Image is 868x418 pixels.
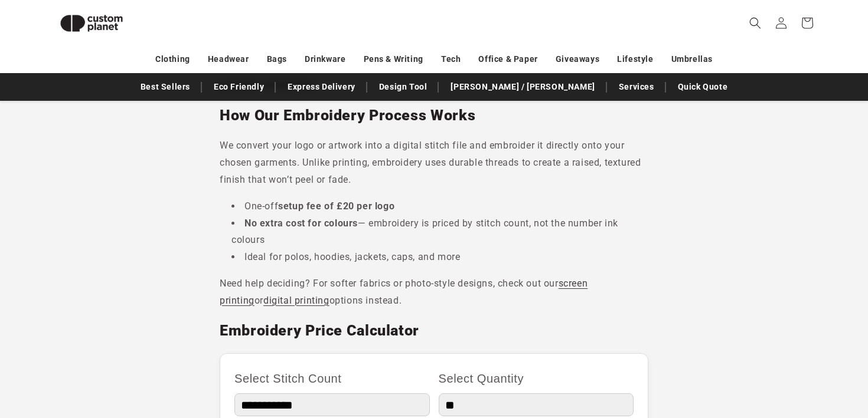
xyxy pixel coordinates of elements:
a: Headwear [208,49,249,70]
strong: No extra cost for colours [244,218,358,229]
a: Clothing [155,49,190,70]
li: One-off [231,198,648,215]
a: Bags [267,49,287,70]
a: Tech [441,49,461,70]
a: Services [613,77,660,97]
strong: setup fee of £20 per logo [278,200,394,212]
a: Drinkware [305,49,345,70]
h2: How Our Embroidery Process Works [220,106,648,125]
h2: Embroidery Price Calculator [220,321,648,340]
a: Pens & Writing [364,49,423,70]
a: Giveaways [556,49,599,70]
li: Ideal for polos, hoodies, jackets, caps, and more [231,249,648,266]
iframe: Chat Widget [665,291,868,418]
a: Best Sellers [135,77,196,97]
label: Select Quantity [439,368,634,389]
a: [PERSON_NAME] / [PERSON_NAME] [445,77,601,97]
a: Express Delivery [282,77,361,97]
img: Custom Planet [50,5,133,42]
a: Quick Quote [672,77,734,97]
a: Lifestyle [617,49,653,70]
a: Eco Friendly [208,77,270,97]
label: Select Stitch Count [234,368,430,389]
a: digital printing [263,295,329,306]
p: We convert your logo or artwork into a digital stitch file and embroider it directly onto your ch... [220,137,648,188]
a: Umbrellas [671,49,713,70]
li: — embroidery is priced by stitch count, not the number ink colours [231,215,648,249]
p: Need help deciding? For softer fabrics or photo-style designs, check out our or options instead. [220,275,648,310]
a: Design Tool [373,77,433,97]
a: Office & Paper [478,49,537,70]
summary: Search [742,10,768,36]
